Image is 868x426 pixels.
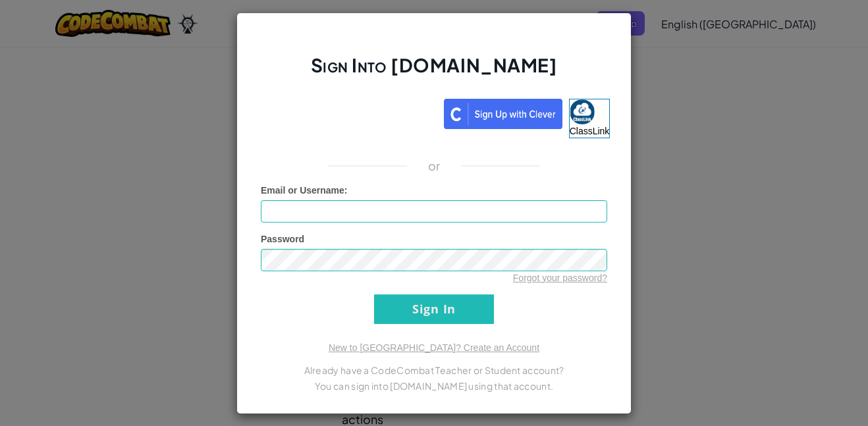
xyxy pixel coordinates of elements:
input: Sign In [374,294,494,324]
a: Forgot your password? [513,273,607,283]
img: classlink-logo-small.png [570,99,595,124]
a: New to [GEOGRAPHIC_DATA]? Create an Account [329,342,539,353]
img: clever_sso_button@2x.png [444,99,562,129]
span: Email or Username [261,185,344,196]
h2: Sign Into [DOMAIN_NAME] [261,53,607,91]
p: You can sign into [DOMAIN_NAME] using that account. [261,378,607,394]
span: ClassLink [570,126,610,136]
label: : [261,184,348,197]
p: Already have a CodeCombat Teacher or Student account? [261,362,607,378]
iframe: Sign in with Google Button [252,97,444,126]
p: or [428,158,441,174]
span: Password [261,234,304,244]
